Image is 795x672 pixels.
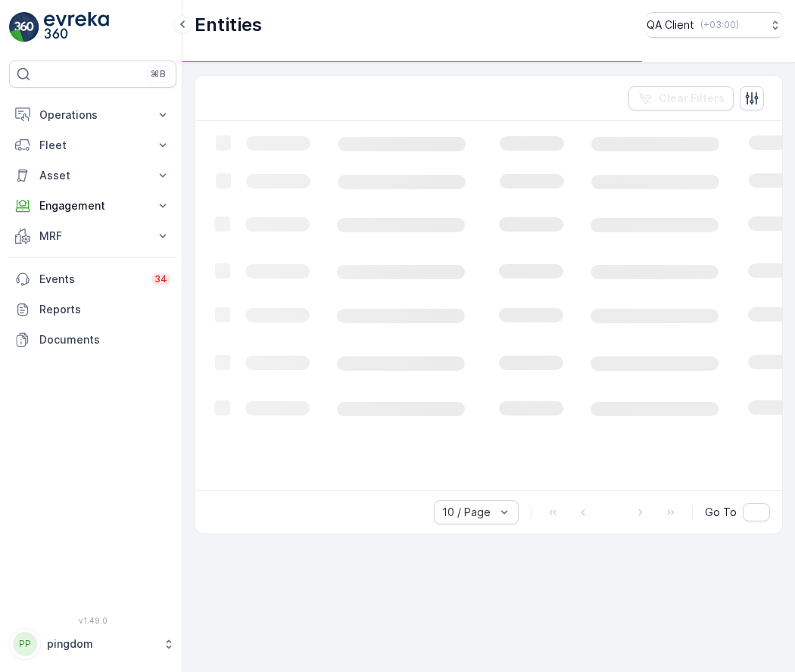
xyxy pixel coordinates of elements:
img: logo_light-DOdMpM7g.png [44,12,109,42]
button: Engagement [9,191,176,221]
img: logo [9,12,39,42]
p: Events [39,272,142,287]
button: Fleet [9,130,176,160]
p: ⌘B [151,68,166,80]
p: MRF [39,229,146,244]
p: Operations [39,107,146,123]
p: pingdom [47,636,155,652]
div: PP [13,632,37,656]
span: v 1.49.0 [9,616,176,625]
button: Operations [9,100,176,130]
button: QA Client(+03:00) [647,12,783,38]
span: Go To [705,505,737,520]
p: Engagement [39,198,146,213]
p: 34 [154,273,167,285]
button: Asset [9,160,176,191]
p: Entities [195,13,262,37]
p: Asset [39,168,146,183]
button: PPpingdom [9,628,176,660]
p: Reports [39,302,170,317]
button: MRF [9,221,176,251]
a: Reports [9,294,176,325]
p: Documents [39,332,170,347]
p: ( +03:00 ) [700,19,739,31]
p: Clear Filters [659,91,725,106]
p: QA Client [647,17,694,33]
a: Events34 [9,264,176,294]
p: Fleet [39,138,146,153]
a: Documents [9,325,176,355]
button: Clear Filters [628,86,734,110]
